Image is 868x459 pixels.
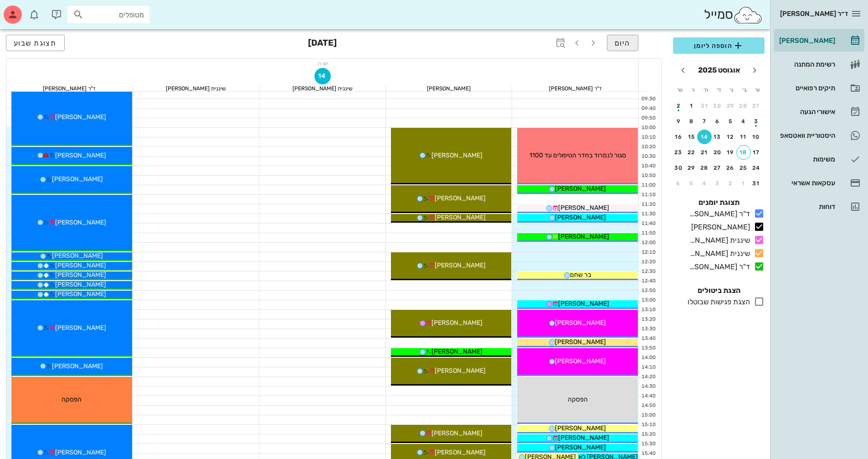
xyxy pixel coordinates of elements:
span: [PERSON_NAME] [55,113,106,121]
div: 13:30 [639,325,657,333]
button: 31 [749,176,764,191]
div: 27 [710,165,725,171]
div: 12 [723,134,738,140]
span: [PERSON_NAME] [558,204,609,212]
div: 8 [684,118,699,125]
div: 11:20 [639,201,657,209]
button: 24 [749,161,764,175]
th: ד׳ [713,82,724,98]
button: 12 [723,130,738,144]
button: 29 [723,99,738,113]
span: [PERSON_NAME] [431,348,483,355]
button: 1 [736,176,751,191]
button: 1 [684,99,699,113]
button: 15 [684,130,699,144]
button: 6 [710,114,725,129]
div: 5 [684,180,699,187]
div: 14:00 [639,354,657,362]
span: [PERSON_NAME] [555,319,606,327]
div: 12:20 [639,258,657,266]
button: 10 [749,130,764,144]
div: ד"ר [PERSON_NAME] [6,86,133,91]
button: 9 [671,114,686,129]
div: 11:10 [639,191,657,199]
span: [PERSON_NAME] [555,424,606,432]
div: שיננית [PERSON_NAME] [259,86,385,91]
button: 4 [697,176,712,191]
a: עסקאות אשראי [774,172,864,194]
span: [PERSON_NAME] [431,429,483,437]
div: 10:30 [639,153,657,161]
div: 31 [749,180,764,187]
button: 13 [710,130,725,144]
span: תג [27,7,32,13]
span: [PERSON_NAME] [431,151,483,159]
div: 6 [710,118,725,125]
button: 30 [671,161,686,175]
div: 13:20 [639,316,657,323]
span: [PERSON_NAME] [558,300,609,308]
span: [PERSON_NAME] [55,151,106,159]
div: 14:40 [639,392,657,400]
div: שיננית [PERSON_NAME] [686,248,750,259]
div: 10:40 [639,162,657,170]
div: 3 [749,118,764,125]
div: 2 [723,180,738,187]
span: [PERSON_NAME] [55,219,106,226]
div: אישורי הגעה [777,108,835,115]
th: א׳ [752,82,764,98]
div: 12:50 [639,287,657,295]
div: 14 [697,134,712,140]
div: שיננית [PERSON_NAME] [686,235,750,246]
div: 22 [684,149,699,156]
div: [PERSON_NAME] [386,86,512,91]
button: 28 [736,99,751,113]
button: 3 [710,176,725,191]
th: ג׳ [726,82,738,98]
div: 10:00 [639,124,657,132]
a: [PERSON_NAME] [774,30,864,52]
div: 12:10 [639,249,657,256]
button: 5 [723,114,738,129]
button: 18 [736,145,751,160]
button: 27 [710,161,725,175]
span: [PERSON_NAME] [435,367,486,375]
div: 28 [697,165,712,171]
th: ב׳ [739,82,750,98]
th: ה׳ [700,82,712,98]
div: 4 [736,118,751,125]
div: 15:00 [639,412,657,419]
div: ד"ר [PERSON_NAME] [512,86,638,91]
div: 10 [749,134,764,140]
div: 14:10 [639,364,657,371]
div: 13 [710,134,725,140]
div: 20 [710,149,725,156]
span: [PERSON_NAME] [558,434,609,442]
div: 16 [671,134,686,140]
button: היום [607,35,638,51]
div: 15:40 [639,450,657,458]
span: בר שחם [570,271,591,279]
div: 17 [749,149,764,156]
div: 13:50 [639,344,657,352]
button: 14 [314,68,331,84]
span: [PERSON_NAME] [55,261,106,269]
span: [PERSON_NAME] [555,185,606,193]
div: 10:50 [639,172,657,180]
div: 15:10 [639,421,657,429]
span: [PERSON_NAME] [55,271,106,279]
button: הוספה ליומן [673,37,765,54]
button: 31 [697,99,712,113]
th: ש׳ [674,82,686,98]
button: 16 [671,130,686,144]
button: 30 [710,99,725,113]
button: 23 [671,145,686,160]
img: SmileCloud logo [733,6,763,24]
div: 12:30 [639,268,657,276]
div: 15:20 [639,431,657,438]
h3: [DATE] [308,35,337,53]
div: 19 [723,149,738,156]
div: 11:40 [639,220,657,228]
span: הפסקה [568,396,588,403]
span: [PERSON_NAME] [435,449,486,456]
